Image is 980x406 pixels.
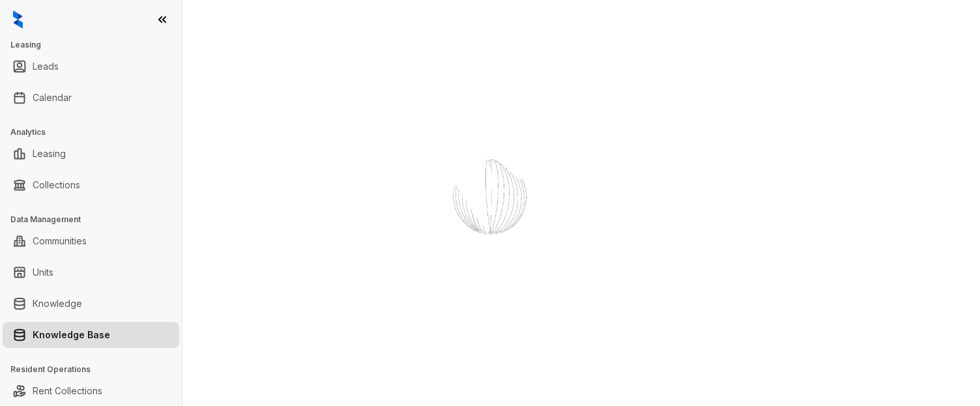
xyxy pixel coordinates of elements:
a: Collections [33,172,80,198]
li: Rent Collections [3,378,179,404]
a: Leads [33,53,59,80]
a: Knowledge Base [33,322,110,348]
a: Rent Collections [33,378,102,404]
h3: Leasing [10,39,182,51]
li: Units [3,259,179,285]
h3: Analytics [10,126,182,138]
img: Loader [425,132,555,262]
h3: Resident Operations [10,364,182,375]
li: Knowledge Base [3,322,179,348]
li: Communities [3,228,179,254]
a: Units [33,259,53,285]
a: Communities [33,228,87,254]
a: Leasing [33,141,66,167]
img: logo [13,10,23,29]
div: Loading... [467,262,513,275]
li: Collections [3,172,179,198]
a: Knowledge [33,291,82,317]
li: Leasing [3,141,179,167]
a: Calendar [33,85,72,111]
h3: Data Management [10,214,182,225]
li: Calendar [3,85,179,111]
li: Knowledge [3,291,179,317]
li: Leads [3,53,179,80]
